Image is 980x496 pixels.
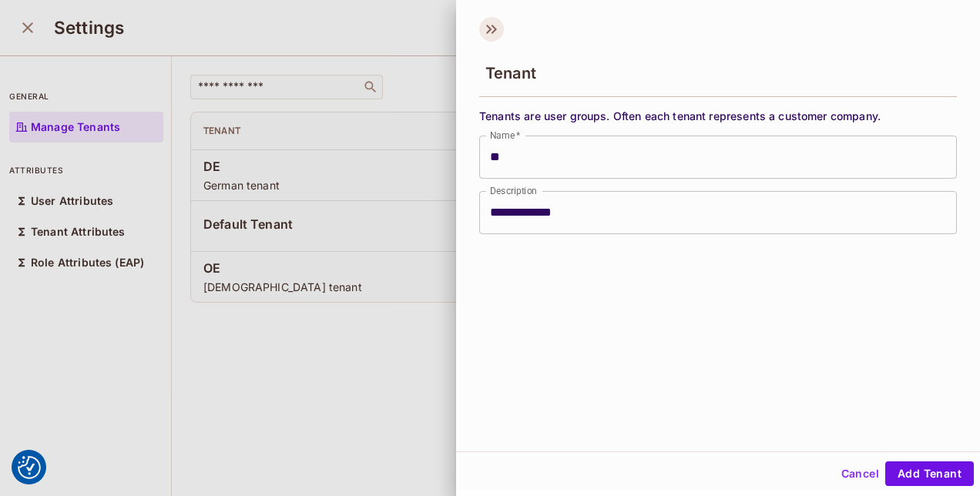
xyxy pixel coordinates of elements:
[485,64,536,82] span: Tenant
[18,456,41,479] img: Revisit consent button
[18,456,41,479] button: Consent Preferences
[490,129,521,142] label: Name
[835,461,885,486] button: Cancel
[490,184,537,197] label: Description
[885,461,974,486] button: Add Tenant
[479,109,957,123] span: Tenants are user groups. Often each tenant represents a customer company.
